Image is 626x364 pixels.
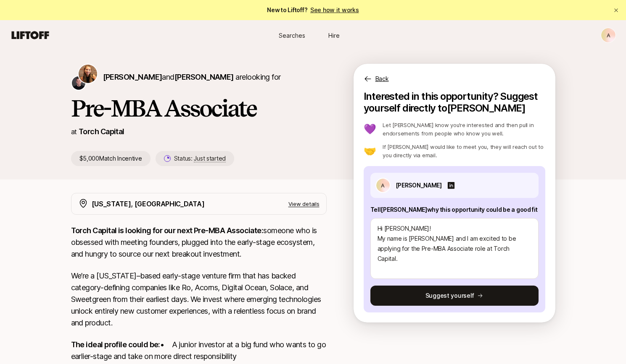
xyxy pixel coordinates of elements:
a: Torch Capital [79,127,124,136]
span: and [162,73,233,81]
span: Searches [279,31,305,40]
span: [PERSON_NAME] [174,73,234,81]
textarea: Hi [PERSON_NAME]! My name is [PERSON_NAME] and I am excited to be applying for the Pre-MBA Associ... [370,218,539,279]
span: Just started [194,155,226,162]
p: are looking for [103,71,281,83]
p: $5,000 Match Incentive [71,151,151,166]
p: someone who is obsessed with meeting founders, plugged into the early-stage ecosystem, and hungry... [71,225,327,260]
button: Suggest yourself [370,286,539,306]
a: Hire [313,28,355,43]
span: New to Liftoff? [267,5,359,15]
p: A [381,180,385,190]
button: A [601,28,616,43]
p: A [607,30,610,40]
img: Christopher Harper [72,76,85,90]
p: Let [PERSON_NAME] know you’re interested and then pull in endorsements from people who know you w... [383,121,545,138]
p: 💜 [364,124,376,134]
a: Searches [271,28,313,43]
p: Tell [PERSON_NAME] why this opportunity could be a good fit [370,205,539,215]
strong: Torch Capital is looking for our next Pre-MBA Associate: [71,226,264,235]
p: Status: [174,153,226,164]
p: If [PERSON_NAME] would like to meet you, they will reach out to you directly via email. [383,143,545,159]
p: We’re a [US_STATE]–based early-stage venture firm that has backed category-defining companies lik... [71,270,327,329]
img: Katie Reiner [79,65,97,83]
p: Back [375,74,389,84]
p: View details [288,200,320,208]
a: See how it works [310,6,359,13]
p: Interested in this opportunity? Suggest yourself directly to [PERSON_NAME] [364,91,545,114]
span: Hire [328,31,340,40]
strong: The ideal profile could be: [71,340,160,349]
p: at [71,126,77,137]
p: [US_STATE], [GEOGRAPHIC_DATA] [92,198,205,209]
p: [PERSON_NAME] [396,180,442,190]
h1: Pre-MBA Associate [71,96,327,121]
span: [PERSON_NAME] [103,73,162,81]
p: 🤝 [364,146,376,156]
